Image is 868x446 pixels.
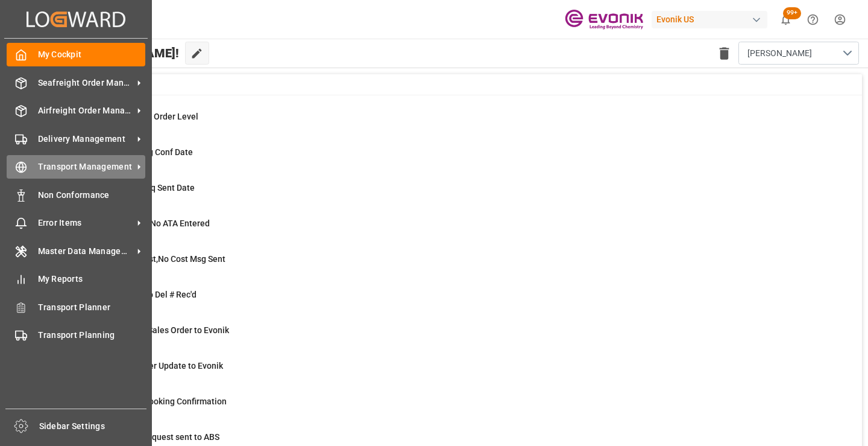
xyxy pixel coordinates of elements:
span: ABS: Missing Booking Confirmation [92,397,227,406]
span: Pending Bkg Request sent to ABS [92,432,219,442]
a: Transport Planner [7,295,145,319]
a: Non Conformance [7,183,145,206]
a: My Reports [7,267,145,291]
span: Error Items [38,217,133,229]
a: 2ABS: No Bkg Req Sent DateShipment [61,182,847,207]
a: 4ETD < 3 Days,No Del # Rec'dShipment [61,288,847,314]
a: 1Error on Initial Sales Order to EvonikShipment [61,324,847,349]
img: Evonik-brand-mark-Deep-Purple-RGB.jpeg_1700498283.jpeg [565,9,643,30]
a: 20ABS: Missing Booking ConfirmationShipment [61,395,847,421]
span: Error Sales Order Update to Evonik [92,361,223,371]
button: Help Center [799,6,826,33]
span: Master Data Management [38,245,133,258]
span: ETD>3 Days Past,No Cost Msg Sent [92,254,225,264]
a: 0MOT Missing at Order LevelSales Order-IVPO [61,110,847,136]
span: Hello [PERSON_NAME]! [49,42,179,65]
button: open menu [738,42,859,65]
span: 99+ [783,7,801,19]
span: Sidebar Settings [39,420,147,433]
a: My Cockpit [7,43,145,66]
a: 17ETD>3 Days Past,No Cost Msg SentShipment [61,253,847,278]
button: show 101 new notifications [772,6,799,33]
div: Evonik US [652,11,767,28]
span: [PERSON_NAME] [747,47,812,60]
a: 18ABS: No Init Bkg Conf DateShipment [61,146,847,171]
span: Seafreight Order Management [38,77,133,89]
span: Airfreight Order Management [38,104,133,117]
span: Non Conformance [38,189,146,202]
button: Evonik US [652,8,772,31]
span: Delivery Management [38,133,133,145]
span: Transport Management [38,161,133,173]
span: Transport Planner [38,301,146,314]
span: My Cockpit [38,48,146,61]
span: My Reports [38,273,146,285]
a: Transport Planning [7,323,145,347]
a: 0Error Sales Order Update to EvonikShipment [61,360,847,385]
a: 4ETA > 10 Days , No ATA EnteredShipment [61,217,847,243]
span: Error on Initial Sales Order to Evonik [92,325,229,335]
span: Transport Planning [38,329,146,342]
